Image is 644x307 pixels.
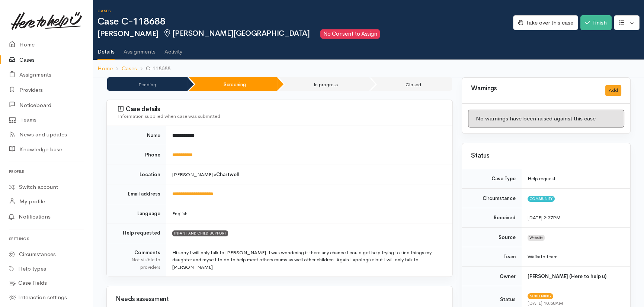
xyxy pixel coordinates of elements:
[522,169,630,188] td: Help request
[528,235,545,241] span: Website
[97,39,115,60] a: Details
[107,243,166,277] td: Comments
[124,39,156,59] a: Assignments
[371,77,452,91] li: Closed
[528,253,558,260] span: Waikato team
[528,196,555,202] span: Community
[137,64,170,73] li: C-118688
[462,266,522,286] td: Owner
[118,106,443,113] h3: Case details
[471,85,596,92] h3: Warnings
[462,227,522,247] td: Source
[118,113,443,120] div: Information supplied when case was submitted
[462,208,522,228] td: Received
[97,64,113,73] a: Home
[528,293,553,299] span: Screening
[462,169,522,188] td: Case Type
[107,77,188,91] li: Pending
[468,110,624,128] div: No warnings have been raised against this case
[528,214,561,221] time: [DATE] 2:37PM
[107,223,166,243] td: Help requested
[97,29,513,39] h2: [PERSON_NAME]
[107,145,166,165] td: Phone
[528,273,606,279] b: [PERSON_NAME] (Here to help u)
[528,300,621,307] div: [DATE] 10:58AM
[9,167,84,177] h6: Profile
[172,171,240,178] span: [PERSON_NAME] »
[107,165,166,184] td: Location
[462,188,522,208] td: Circumstance
[513,15,578,30] button: Take over this case
[97,16,513,27] h1: Case C-118688
[107,204,166,223] td: Language
[93,60,644,77] nav: breadcrumb
[279,77,369,91] li: In progress
[471,152,621,159] h3: Status
[462,247,522,267] td: Team
[9,234,84,244] h6: Settings
[189,77,278,91] li: Screening
[580,15,612,30] button: Finish
[605,85,621,96] button: Add
[116,296,443,303] h3: Needs assessment
[166,243,452,277] td: Hi sorry I will only talk to [PERSON_NAME]. I was wondering if there any chance I could get help ...
[107,184,166,204] td: Email address
[164,39,182,59] a: Activity
[97,9,513,13] h6: Cases
[163,29,310,38] span: [PERSON_NAME][GEOGRAPHIC_DATA]
[216,171,240,178] b: Chartwell
[166,204,452,223] td: English
[122,64,137,73] a: Cases
[172,230,228,236] span: INFANT AND CHILD SUPPORT
[107,126,166,145] td: Name
[320,29,380,39] span: No Consent to Assign
[116,256,160,271] div: Not visible to providers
